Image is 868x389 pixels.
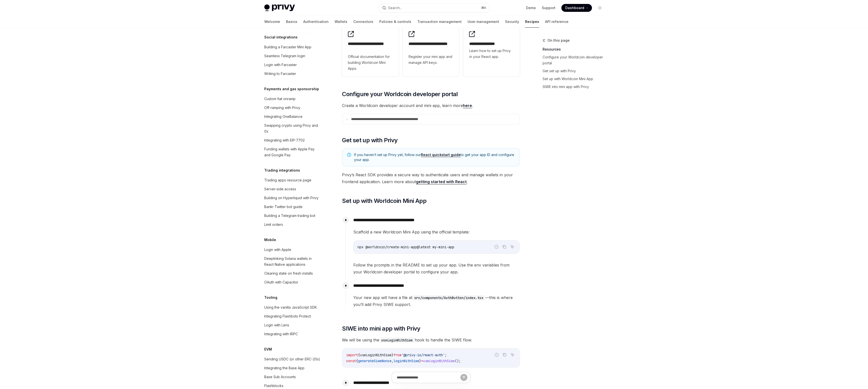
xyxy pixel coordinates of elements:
span: } [419,359,421,363]
img: light logo [264,4,295,11]
div: Custom fiat onramp [264,96,296,102]
a: Integrating OneBalance [260,112,323,121]
a: Connectors [353,16,373,28]
span: npx @worldcoin/create-mini-app@latest my-mini-app [358,245,454,249]
span: SIWE into mini app with Privy [342,325,420,333]
a: Set up with Worldcoin Mini App [543,75,608,83]
a: OAuth with Capacitor [260,278,323,287]
code: useLoginWithSiwe [379,337,415,343]
div: Integrating Flashbots Protect [264,313,311,319]
span: (); [455,359,461,363]
span: const [346,359,356,363]
a: Sending USDC (or other ERC-20s) [260,355,323,364]
span: On this page [547,37,570,43]
a: Recipes [525,16,539,28]
a: API reference [545,16,568,28]
a: Transaction management [417,16,462,28]
span: loginWithSiwe [394,359,419,363]
a: Basics [286,16,297,28]
div: Login with Farcaster [264,62,297,68]
span: generateSiweNonce [358,359,392,363]
div: Off-ramping with Privy [264,105,300,111]
span: import [346,353,358,357]
div: Bankr Twitter bot guide [264,204,302,210]
a: Limit orders [260,220,323,229]
span: { [358,353,360,357]
a: Login with Farcaster [260,60,323,69]
h5: Tooling [264,295,277,301]
span: ⌘ K [481,6,486,10]
a: Building a Telegram trading bot [260,211,323,220]
a: Server-side access [260,185,323,194]
div: Trading apps resource page [264,177,311,183]
a: Login with Apple [260,245,323,254]
a: Bankr Twitter bot guide [260,202,323,211]
a: Integrating with tRPC [260,330,323,338]
a: Dashboard [561,4,592,12]
a: Login with Lens [260,321,323,330]
span: { [356,359,358,363]
a: User management [468,16,499,28]
a: Get set up with Privy [543,67,608,75]
div: Flashblocks [264,383,283,389]
a: Integrating with EIP-7702 [260,136,323,145]
button: Ask AI [509,352,516,358]
span: Your new app will have a file at —this is where you’ll add Privy SIWE support. [353,294,520,308]
button: Toggle dark mode [596,4,604,12]
a: Clearing state on fresh installs [260,269,323,278]
a: Trading apps resource page [260,176,323,185]
button: Search...⌘K [379,3,489,12]
button: Send message [460,374,467,381]
div: Seamless Telegram login [264,53,305,59]
a: here [463,103,472,108]
button: Report incorrect code [493,244,500,250]
a: Using the vanilla JavaScript SDK [260,303,323,312]
a: Welcome [264,16,280,28]
a: Deeplinking Solana wallets in React Native applications [260,254,323,269]
span: Configure your Worldcoin developer portal [342,90,458,98]
span: , [392,359,394,363]
span: useLoginWithSiwe [423,359,455,363]
a: React quickstart guide [421,153,461,157]
a: Support [542,5,555,10]
span: Learn how to set up Privy in your React app. [469,48,514,60]
a: Funding wallets with Apple Pay and Google Pay [260,145,323,159]
a: Writing to Farcaster [260,69,323,78]
button: Ask AI [509,244,515,250]
span: Create a Worldcoin developer account and mini app, learn more . [342,102,520,109]
a: Off-ramping with Privy [260,103,323,112]
a: Resources [543,45,608,53]
span: If you haven’t set up Privy yet, follow our to get your app ID and configure your app. [354,152,515,162]
h5: Payments and gas sponsorship [264,86,319,92]
span: useLoginWithSiwe [360,353,392,357]
a: Seamless Telegram login [260,52,323,60]
div: Sending USDC (or other ERC-20s) [264,356,320,362]
span: '@privy-io/react-auth' [401,353,445,357]
div: Building on Hyperliquid with Privy [264,195,319,201]
h5: Trading integrations [264,167,300,173]
span: Privy’s React SDK provides a secure way to authenticate users and manage wallets in your frontend... [342,171,520,185]
span: Dashboard [565,5,584,10]
button: Copy the contents from the code block [501,352,508,358]
div: Building a Telegram trading bot [264,213,315,219]
span: = [421,359,423,363]
span: Follow the prompts in the README to set up your app. Use the env variables from your Worldcoin de... [353,262,520,275]
a: Demo [526,5,536,10]
div: Integrating with EIP-7702 [264,137,305,143]
input: Ask a question... [397,372,460,383]
div: Integrating with tRPC [264,331,298,337]
a: Base Sub Accounts [260,372,323,381]
span: ; [445,353,447,357]
div: OAuth with Capacitor [264,279,298,285]
span: Get set up with Privy [342,136,397,144]
div: Writing to Farcaster [264,71,296,77]
div: Integrating the Base App [264,365,304,371]
code: src/components/AuthButton/index.tsx [412,295,485,301]
div: Login with Lens [264,322,289,328]
svg: Note [347,153,351,157]
a: Building on Hyperliquid with Privy [260,194,323,202]
div: Funding wallets with Apple Pay and Google Pay [264,146,321,158]
h5: EVM [264,346,272,352]
div: Server-side access [264,186,296,192]
a: Wallets [335,16,347,28]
